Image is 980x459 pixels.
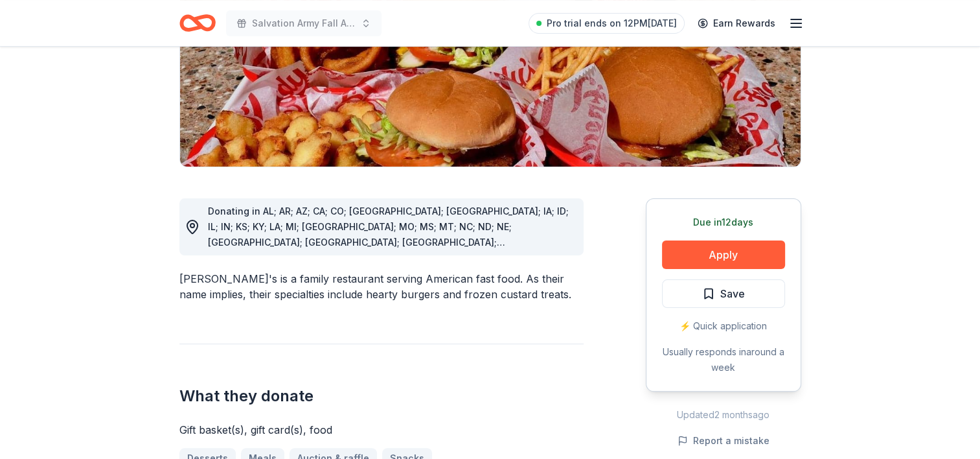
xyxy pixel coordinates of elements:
a: Pro trial ends on 12PM[DATE] [529,13,685,34]
span: Salvation Army Fall Auction [252,16,356,31]
span: Pro trial ends on 12PM[DATE] [547,16,677,31]
button: Save [662,279,785,308]
div: Usually responds in around a week [662,344,785,375]
a: Earn Rewards [690,12,783,35]
button: Apply [662,241,785,269]
button: Report a mistake [678,433,769,449]
div: Due in 12 days [662,215,785,230]
div: ⚡️ Quick application [662,318,785,334]
span: Save [720,285,745,302]
button: Salvation Army Fall Auction [226,10,382,36]
div: Gift basket(s), gift card(s), food [179,422,584,438]
a: Home [179,8,216,38]
div: Updated 2 months ago [646,407,801,423]
span: Donating in AL; AR; AZ; CA; CO; [GEOGRAPHIC_DATA]; [GEOGRAPHIC_DATA]; IA; ID; IL; IN; KS; KY; LA;... [208,206,569,279]
h2: What they donate [179,386,584,406]
div: [PERSON_NAME]'s is a family restaurant serving American fast food. As their name implies, their s... [179,271,584,302]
